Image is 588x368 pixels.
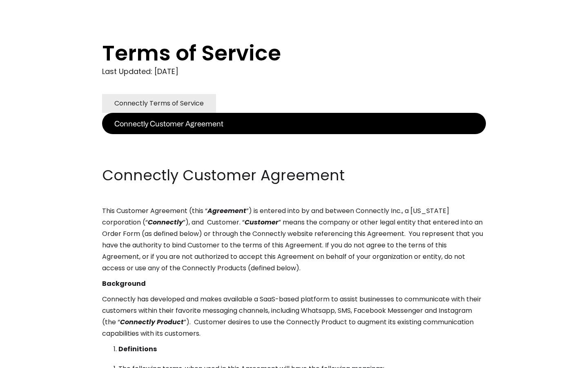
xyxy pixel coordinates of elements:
[8,353,49,365] aside: Language selected: English
[245,218,278,227] em: Customer
[102,134,486,146] p: ‍
[207,206,246,215] em: Agreement
[118,344,157,354] strong: Definitions
[114,98,204,109] div: Connectly Terms of Service
[114,118,223,129] div: Connectly Customer Agreement
[102,150,486,161] p: ‍
[148,218,183,227] em: Connectly
[102,294,486,339] p: Connectly has developed and makes available a SaaS-based platform to assist businesses to communi...
[16,354,49,365] ul: Language list
[102,165,486,186] h2: Connectly Customer Agreement
[102,279,146,288] strong: Background
[102,205,486,274] p: This Customer Agreement (this “ ”) is entered into by and between Connectly Inc., a [US_STATE] co...
[102,65,486,78] div: Last Updated: [DATE]
[120,317,184,327] em: Connectly Product
[102,41,453,65] h1: Terms of Service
